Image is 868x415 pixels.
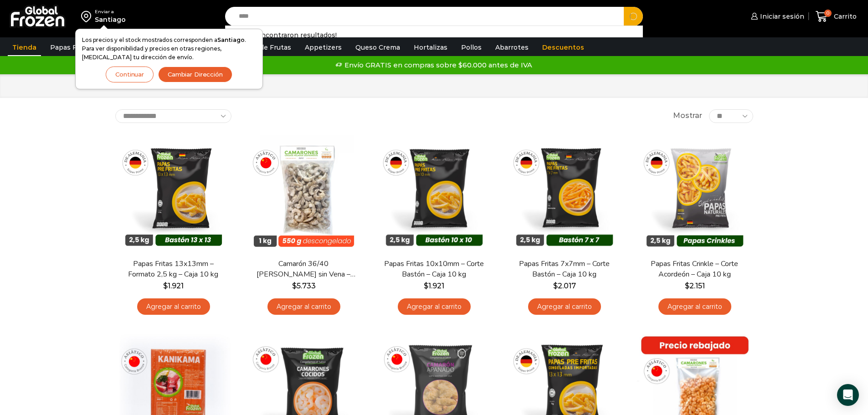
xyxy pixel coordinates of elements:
[292,282,316,290] bdi: 5.733
[424,282,428,290] span: $
[758,12,804,21] span: Iniciar sesión
[553,282,558,290] span: $
[381,259,486,280] a: Papas Fritas 10x10mm – Corte Bastón – Caja 10 kg
[137,298,210,315] a: Agregar al carrito: “Papas Fritas 13x13mm - Formato 2,5 kg - Caja 10 kg”
[685,282,705,290] bdi: 2.151
[673,111,702,121] span: Mostrar
[8,39,41,56] a: Tienda
[115,109,231,123] select: Pedido de la tienda
[46,39,96,56] a: Papas Fritas
[658,298,731,315] a: Agregar al carrito: “Papas Fritas Crinkle - Corte Acordeón - Caja 10 kg”
[121,259,226,280] a: Papas Fritas 13x13mm – Formato 2,5 kg – Caja 10 kg
[106,67,154,82] button: Continuar
[163,282,168,290] span: $
[491,39,533,56] a: Abarrotes
[553,282,576,290] bdi: 2.017
[749,7,804,26] a: Iniciar sesión
[837,384,859,406] div: Open Intercom Messenger
[251,259,356,280] a: Camarón 36/40 [PERSON_NAME] sin Vena – Bronze – Caja 10 kg
[217,36,245,43] strong: Santiago
[81,9,95,24] img: address-field-icon.svg
[95,9,126,15] div: Enviar a
[163,282,184,290] bdi: 1.921
[824,10,832,17] span: 0
[457,39,486,56] a: Pollos
[624,7,643,26] button: Search button
[158,67,232,82] button: Cambiar Dirección
[642,259,747,280] a: Papas Fritas Crinkle – Corte Acordeón – Caja 10 kg
[82,36,256,62] p: Los precios y el stock mostrados corresponden a . Para ver disponibilidad y precios en otras regi...
[95,15,126,24] div: Santiago
[226,31,643,40] div: ¡No se encontraron resultados!
[538,39,589,56] a: Descuentos
[512,259,616,280] a: Papas Fritas 7x7mm – Corte Bastón – Caja 10 kg
[528,298,601,315] a: Agregar al carrito: “Papas Fritas 7x7mm - Corte Bastón - Caja 10 kg”
[424,282,444,290] bdi: 1.921
[832,12,857,21] span: Carrito
[685,282,689,290] span: $
[409,39,452,56] a: Hortalizas
[234,39,296,56] a: Pulpa de Frutas
[813,6,859,27] a: 0 Carrito
[398,298,471,315] a: Agregar al carrito: “Papas Fritas 10x10mm - Corte Bastón - Caja 10 kg”
[267,298,340,315] a: Agregar al carrito: “Camarón 36/40 Crudo Pelado sin Vena - Bronze - Caja 10 kg”
[351,39,405,56] a: Queso Crema
[292,282,297,290] span: $
[300,39,346,56] a: Appetizers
